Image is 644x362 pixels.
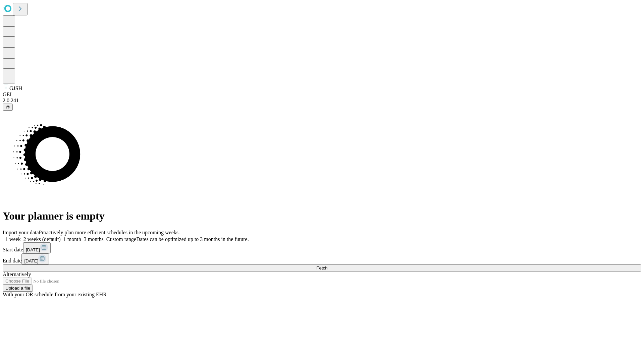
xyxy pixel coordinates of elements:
span: @ [5,105,10,110]
div: Start date [3,242,641,253]
span: Alternatively [3,271,31,277]
span: [DATE] [24,258,38,263]
span: Custom range [106,236,136,242]
span: GJSH [9,85,22,91]
span: With your OR schedule from your existing EHR [3,292,107,297]
span: [DATE] [26,247,40,252]
button: Fetch [3,264,641,271]
span: 1 week [5,236,21,242]
span: 2 weeks (default) [23,236,61,242]
button: Upload a file [3,285,33,292]
span: 1 month [63,236,81,242]
div: End date [3,253,641,264]
span: Dates can be optimized up to 3 months in the future. [136,236,249,242]
span: 3 months [84,236,104,242]
div: GEI [3,92,641,98]
span: Import your data [3,230,39,235]
button: @ [3,104,13,111]
button: [DATE] [21,253,49,264]
div: 2.0.241 [3,98,641,104]
h1: Your planner is empty [3,210,641,222]
button: [DATE] [23,242,51,253]
span: Proactively plan more efficient schedules in the upcoming weeks. [39,230,180,235]
span: Fetch [316,265,327,270]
